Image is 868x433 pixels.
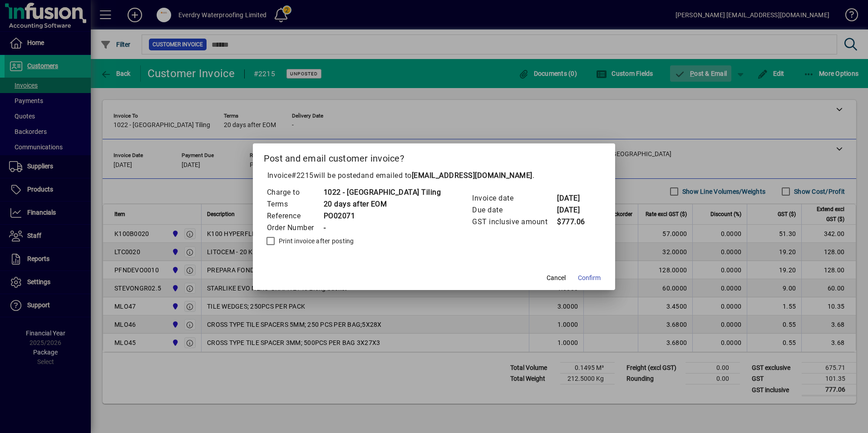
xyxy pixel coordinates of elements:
[472,216,557,228] td: GST inclusive amount
[323,187,441,198] td: 1022 - [GEOGRAPHIC_DATA] Tiling
[291,171,314,180] span: #2215
[574,270,604,286] button: Confirm
[472,192,557,204] td: Invoice date
[266,187,323,198] td: Charge to
[266,210,323,222] td: Reference
[277,236,354,246] label: Print invoice after posting
[557,204,593,216] td: [DATE]
[266,222,323,234] td: Order Number
[323,198,441,210] td: 20 days after EOM
[542,270,571,286] button: Cancel
[323,210,441,222] td: PO02071
[472,204,557,216] td: Due date
[253,143,616,170] h2: Post and email customer invoice?
[264,170,605,181] p: Invoice will be posted .
[557,216,593,228] td: $777.06
[412,171,533,180] b: [EMAIL_ADDRESS][DOMAIN_NAME]
[557,192,593,204] td: [DATE]
[578,273,601,283] span: Confirm
[547,273,566,283] span: Cancel
[266,198,323,210] td: Terms
[323,222,441,234] td: -
[361,171,533,180] span: and emailed to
